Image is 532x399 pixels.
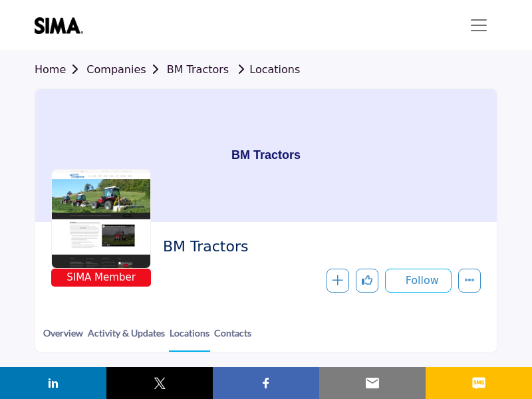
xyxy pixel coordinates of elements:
[163,238,474,255] h2: BM Tractors
[458,269,481,293] button: More details
[258,375,274,391] img: facebook sharing button
[471,375,487,391] img: sms sharing button
[356,269,378,293] button: Like
[364,375,380,391] img: email sharing button
[460,12,497,39] button: Toggle navigation
[385,269,452,293] button: Follow
[167,63,229,76] a: BM Tractors
[232,63,300,76] a: Locations
[86,63,166,76] a: Companies
[43,326,84,350] a: Overview
[152,375,168,391] img: twitter sharing button
[169,326,210,352] a: Locations
[35,63,86,76] a: Home
[45,375,61,391] img: linkedin sharing button
[87,326,166,350] a: Activity & Updates
[54,270,148,285] span: SIMA Member
[213,326,252,350] a: Contacts
[231,89,301,222] h1: BM Tractors
[35,17,90,34] img: site Logo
